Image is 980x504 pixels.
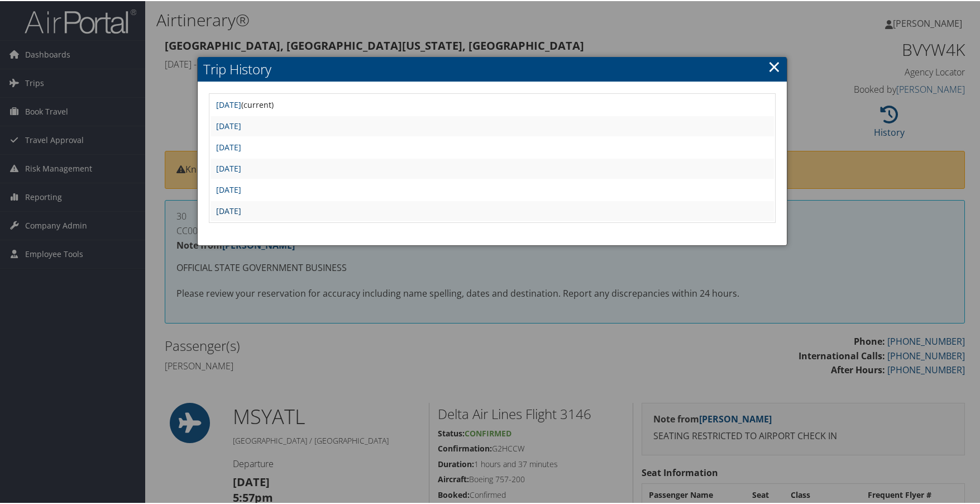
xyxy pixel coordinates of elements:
[216,183,241,194] a: [DATE]
[216,162,241,173] a: [DATE]
[216,120,241,130] a: [DATE]
[211,94,775,114] td: (current)
[216,205,241,215] a: [DATE]
[198,56,787,80] h2: Trip History
[768,54,781,77] a: ×
[216,141,241,151] a: [DATE]
[216,98,241,109] a: [DATE]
